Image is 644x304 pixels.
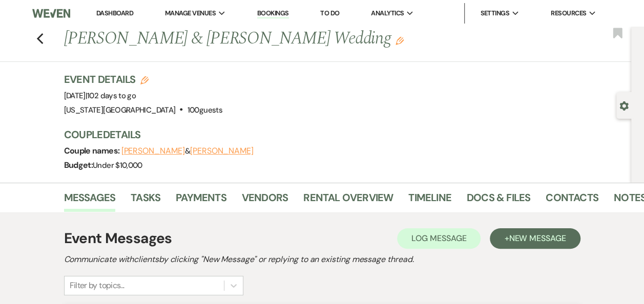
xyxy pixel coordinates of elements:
button: Open lead details [619,100,629,110]
span: [DATE] [64,91,136,101]
span: [US_STATE][GEOGRAPHIC_DATA] [64,105,176,115]
span: | [86,91,136,101]
span: Log Message [411,233,466,244]
span: Resources [551,8,586,18]
a: To Do [320,9,339,17]
span: Couple names: [64,145,121,156]
h3: Event Details [64,72,222,86]
button: Edit [396,36,404,45]
span: New Message [509,233,566,244]
h2: Communicate with clients by clicking "New Message" or replying to an existing message thread. [64,253,580,266]
div: Filter by topics... [70,279,124,292]
button: [PERSON_NAME] [190,147,254,155]
a: Payments [176,189,226,212]
span: Manage Venues [165,8,216,18]
span: Settings [480,8,509,18]
a: Timeline [408,189,451,212]
span: Under $10,000 [93,160,142,170]
a: Docs & Files [467,189,530,212]
a: Tasks [131,189,160,212]
a: Vendors [242,189,288,212]
button: [PERSON_NAME] [121,147,185,155]
button: +New Message [490,228,580,249]
a: Contacts [546,189,598,212]
h3: Couple Details [64,127,621,142]
img: Weven Logo [32,3,70,24]
a: Rental Overview [303,189,393,212]
a: Messages [64,189,116,212]
button: Log Message [397,228,481,249]
span: & [121,146,254,156]
a: Dashboard [96,9,133,17]
h1: Event Messages [64,228,172,249]
h1: [PERSON_NAME] & [PERSON_NAME] Wedding [64,27,514,51]
span: 102 days to go [87,91,136,101]
span: Analytics [371,8,404,18]
span: 100 guests [188,105,222,115]
a: Bookings [257,9,289,18]
span: Budget: [64,160,93,170]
